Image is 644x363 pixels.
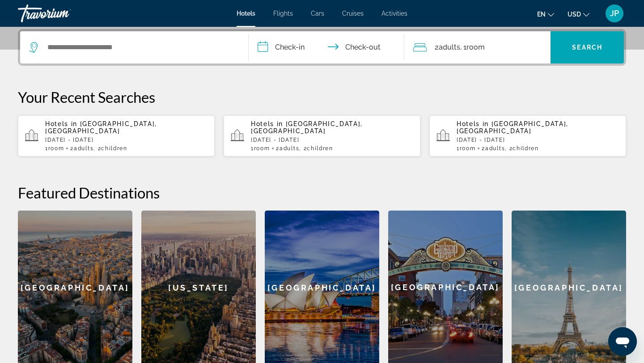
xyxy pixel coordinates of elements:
[45,137,208,143] p: [DATE] - [DATE]
[505,145,539,152] span: , 2
[18,184,626,202] h2: Featured Destinations
[93,145,127,152] span: , 2
[603,4,626,23] button: User Menu
[466,43,485,51] span: Room
[404,31,551,63] button: Travelers: 2 adults, 0 children
[18,88,626,106] p: Your Recent Searches
[568,8,589,21] button: Change currency
[273,10,293,17] a: Flights
[299,145,333,152] span: , 2
[537,8,554,21] button: Change language
[608,327,637,356] iframe: Button to launch messaging window
[20,31,624,63] div: Search widget
[18,2,107,25] a: Travorium
[251,120,283,127] span: Hotels in
[457,137,619,143] p: [DATE] - [DATE]
[280,145,299,152] span: Adults
[311,10,324,17] a: Cars
[224,115,420,157] button: Hotels in [GEOGRAPHIC_DATA], [GEOGRAPHIC_DATA][DATE] - [DATE]1Room2Adults, 2Children
[45,120,77,127] span: Hotels in
[460,41,485,54] span: , 1
[18,115,215,157] button: Hotels in [GEOGRAPHIC_DATA], [GEOGRAPHIC_DATA][DATE] - [DATE]1Room2Adults, 2Children
[457,120,568,135] span: [GEOGRAPHIC_DATA], [GEOGRAPHIC_DATA]
[485,145,505,152] span: Adults
[45,120,157,135] span: [GEOGRAPHIC_DATA], [GEOGRAPHIC_DATA]
[537,11,546,18] span: en
[439,43,460,51] span: Adults
[381,10,407,17] a: Activities
[568,11,581,18] span: USD
[482,145,505,152] span: 2
[251,120,363,135] span: [GEOGRAPHIC_DATA], [GEOGRAPHIC_DATA]
[572,44,602,51] span: Search
[342,10,364,17] a: Cruises
[460,145,476,152] span: Room
[70,145,93,152] span: 2
[251,145,270,152] span: 1
[101,145,127,152] span: Children
[45,145,64,152] span: 1
[249,31,404,63] button: Check in and out dates
[237,10,255,17] a: Hotels
[610,9,619,18] span: JP
[513,145,538,152] span: Children
[254,145,270,152] span: Room
[276,145,299,152] span: 2
[435,41,460,54] span: 2
[307,145,333,152] span: Children
[48,145,64,152] span: Room
[74,145,93,152] span: Adults
[551,31,624,63] button: Search
[457,145,475,152] span: 1
[251,137,413,143] p: [DATE] - [DATE]
[429,115,626,157] button: Hotels in [GEOGRAPHIC_DATA], [GEOGRAPHIC_DATA][DATE] - [DATE]1Room2Adults, 2Children
[457,120,489,127] span: Hotels in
